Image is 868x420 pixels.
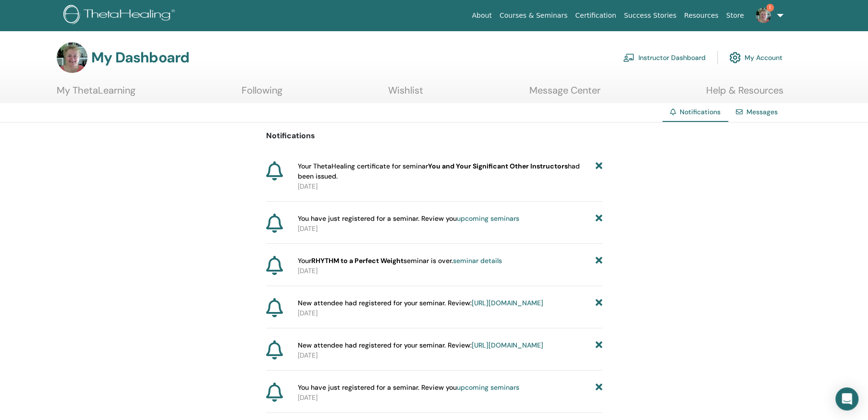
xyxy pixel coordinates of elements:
strong: RHYTHM to a Perfect Weight [311,256,403,265]
img: default.png [756,8,771,23]
span: Your ThetaHealing certificate for seminar had been issued. [298,161,596,181]
h3: My Dashboard [91,49,189,66]
span: You have just registered for a seminar. Review you [298,383,519,393]
a: Resources [680,7,722,24]
div: Open Intercom Messenger [835,387,858,410]
a: [URL][DOMAIN_NAME] [472,299,543,307]
a: seminar details [453,256,502,265]
a: Wishlist [388,84,423,103]
a: [URL][DOMAIN_NAME] [472,341,543,349]
p: [DATE] [298,350,602,360]
a: Instructor Dashboard [623,47,706,68]
img: logo.png [63,5,178,26]
a: upcoming seminars [457,214,519,223]
span: 1 [766,4,774,12]
img: cog.svg [729,49,741,66]
p: [DATE] [298,266,602,276]
a: upcoming seminars [457,383,519,392]
a: Message Center [529,84,600,103]
span: Notifications [680,108,721,116]
p: [DATE] [298,308,602,318]
a: My Account [729,47,782,68]
span: You have just registered for a seminar. Review you [298,214,519,224]
img: default.png [57,42,87,73]
span: New attendee had registered for your seminar. Review: [298,340,543,350]
a: Messages [746,108,778,116]
a: Help & Resources [706,84,783,103]
a: Store [722,7,748,24]
a: My ThetaLearning [57,84,135,103]
b: You and Your Significant Other Instructors [428,162,568,170]
a: About [468,7,495,24]
p: [DATE] [298,224,602,234]
a: Success Stories [620,7,680,24]
span: New attendee had registered for your seminar. Review: [298,298,543,308]
a: Courses & Seminars [496,7,572,24]
img: chalkboard-teacher.svg [623,53,635,62]
p: Notifications [266,130,602,142]
a: Following [242,84,282,103]
span: Your seminar is over. [298,256,502,266]
p: [DATE] [298,393,602,403]
a: Certification [571,7,620,24]
p: [DATE] [298,181,602,192]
